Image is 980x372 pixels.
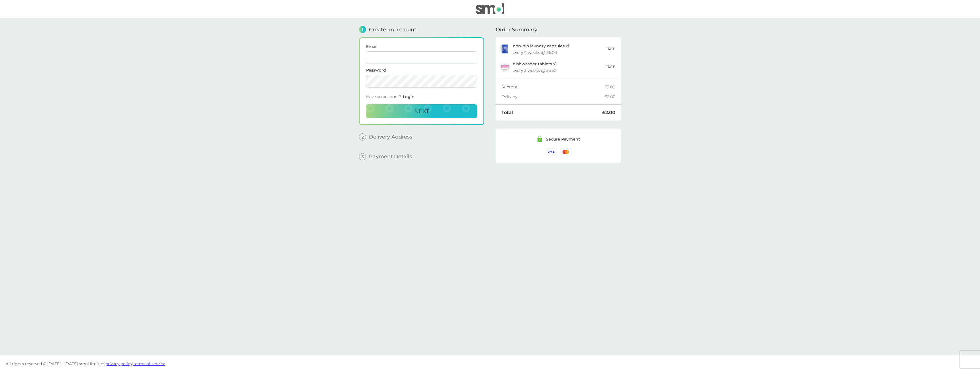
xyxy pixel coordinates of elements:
[546,137,580,141] div: Secure Payment
[501,95,605,99] div: Delivery
[414,108,429,115] span: Next
[105,361,132,366] a: privacy policy
[369,27,416,32] span: Create an account
[359,153,366,160] span: 3
[496,27,537,32] span: Order Summary
[366,44,477,48] label: Email
[476,3,504,14] img: smol
[545,148,557,155] img: /assets/icons/cards/visa.svg
[369,134,412,139] span: Delivery Address
[560,148,571,155] img: /assets/icons/cards/mastercard.svg
[513,68,556,72] div: every 3 weeks @ £6.50
[359,133,366,141] span: 2
[403,94,415,99] span: Login
[366,68,477,72] label: Password
[501,85,605,89] div: Subtotal
[501,110,602,115] div: Total
[369,154,412,159] span: Payment Details
[513,43,565,48] span: non-bio laundry capsules
[605,64,615,70] p: FREE
[605,85,615,89] div: £0.00
[605,95,615,99] div: £2.00
[605,46,615,52] p: FREE
[513,44,569,48] p: x 1
[133,361,165,366] a: terms of service
[513,62,557,66] p: x 1
[602,110,615,115] div: £2.00
[359,26,366,33] span: 1
[513,61,552,66] span: dishwasher tablets
[366,104,477,118] button: Next
[366,92,477,104] div: Have an account?
[513,50,557,54] div: every 4 weeks @ £6.00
